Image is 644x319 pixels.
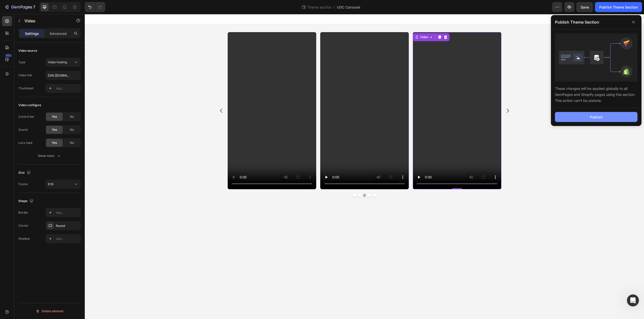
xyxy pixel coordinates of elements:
[18,151,81,160] button: Show more
[4,159,97,175] div: Operator says…
[8,125,76,139] i: Note: Kindly remove GemPages collaborator access from your store for data privacy reasons.
[334,5,335,10] span: /
[581,5,589,9] span: Save
[8,142,78,152] div: (Conversation ID for reference is 215470228966596)
[38,153,61,158] div: Show more
[18,223,28,228] div: Corner
[36,308,63,314] div: Delete element
[71,57,97,69] div: no thanks
[50,31,67,36] p: Advanced
[278,180,281,183] button: Dot
[590,114,602,120] div: Publish
[3,2,13,12] button: go back
[8,29,76,34] div: Thank you so much for understanding.
[52,127,57,132] span: Yes
[337,5,360,10] span: UGC Carousel
[328,18,417,175] video: Video
[18,73,32,78] div: Video link
[18,307,81,315] button: Delete element
[8,41,78,50] div: Is there anything else that I can help you with?
[555,112,637,122] button: Publish
[52,114,57,119] span: Yes
[334,21,344,25] div: Video
[273,180,276,183] button: Dot
[70,141,74,145] span: No
[14,3,22,11] img: Profile image for Operator
[70,127,74,132] span: No
[52,141,57,145] span: Yes
[306,5,333,10] span: Theme section
[8,76,78,90] div: As it seems you have no further questions, I will be closing this chat for better case management.
[143,18,231,175] video: Video
[130,90,144,104] button: Carousel Back Arrow
[235,18,324,175] video: Video
[18,127,27,132] div: Sound
[18,141,32,145] div: Lazy load
[48,60,67,64] span: Video hosting
[54,11,97,22] div: which is totally fine
[58,14,93,19] div: which is totally fine
[18,182,28,186] div: Frame
[25,31,39,36] p: Settings
[18,114,34,119] div: Control bar
[56,237,79,241] div: Add...
[56,224,79,228] div: Round
[46,58,81,67] button: Video hosting
[4,57,97,73] div: Stickoramic says…
[4,11,97,26] div: Stickoramic says…
[416,90,430,104] button: Carousel Next Arrow
[46,71,81,80] input: Insert video url here
[88,2,97,11] div: Close
[24,18,67,24] p: Video
[48,182,53,186] span: 9:16
[79,2,88,12] button: Home
[56,211,79,215] div: Add...
[8,112,78,122] div: Stay safe, and I look forward to assisting you again soon!
[18,198,34,205] div: Shape
[576,2,593,12] button: Save
[85,2,105,12] div: Undo/Redo
[46,180,81,189] button: 9:16
[18,48,37,53] div: Video source
[18,86,33,91] div: Thumbnail
[33,4,35,10] p: 7
[4,38,97,57] div: Ann says…
[2,2,37,12] button: 7
[18,236,30,241] div: Shadow
[555,19,599,25] p: Publish Theme Section
[4,26,97,38] div: Ann says…
[4,73,83,155] div: As it seems you have no further questions, I will be closing this chat for better case management...
[288,180,291,183] button: Dot
[4,73,97,159] div: Ann says…
[18,210,28,215] div: Border
[5,53,12,57] div: 450
[268,180,271,183] button: Dot
[4,38,83,53] div: Is there anything else that I can help you with?
[4,26,80,37] div: Thank you so much for understanding.
[595,2,642,12] button: Publish Theme Section
[70,114,74,119] span: No
[8,93,78,112] div: Thank you for reaching out to the GemPages team, and please remember that we're here to assist yo...
[18,60,25,65] div: Type
[18,103,41,107] div: Video configure
[18,169,32,176] div: Size
[555,82,637,104] div: These changes will be applied globally to all GemPages and Shopify pages using this section. This...
[599,5,638,10] div: Publish Theme Section
[85,14,644,319] iframe: Design area
[283,180,286,183] button: Dot
[56,86,79,91] div: Add...
[75,60,93,66] div: no thanks
[24,6,63,11] p: The team can also help
[24,3,42,6] h1: Operator
[627,294,639,306] iframe: Intercom live chat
